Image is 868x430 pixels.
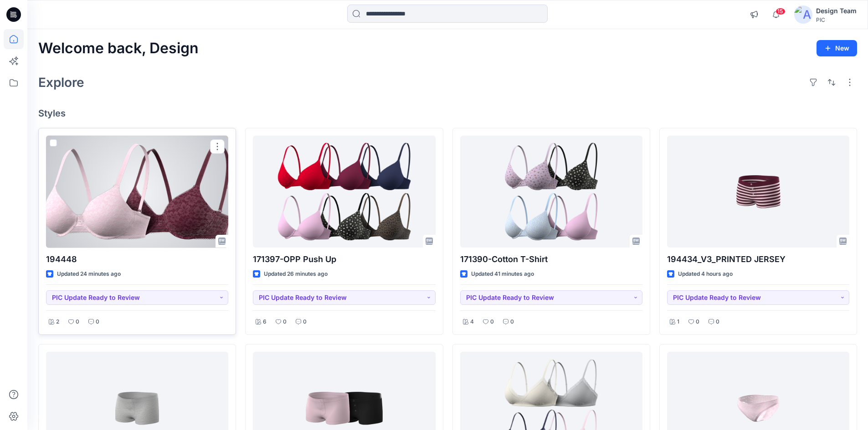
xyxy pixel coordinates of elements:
[303,317,307,327] p: 0
[667,136,849,248] a: 194434_V3_PRINTED JERSEY
[716,317,719,327] p: 0
[471,269,534,279] p: Updated 41 minutes ago
[816,16,857,23] div: PIC
[264,269,328,279] p: Updated 26 minutes ago
[696,317,699,327] p: 0
[490,317,494,327] p: 0
[794,5,812,24] img: avatar
[677,317,679,327] p: 1
[253,253,435,266] p: 171397-OPP Push Up
[57,269,121,279] p: Updated 24 minutes ago
[460,136,642,248] a: 171390-Cotton T-Shirt
[470,317,474,327] p: 4
[96,317,99,327] p: 0
[817,40,857,56] button: New
[38,108,857,119] h4: Styles
[253,136,435,248] a: 171397-OPP Push Up
[76,317,79,327] p: 0
[678,269,733,279] p: Updated 4 hours ago
[56,317,59,327] p: 2
[816,5,857,16] div: Design Team
[510,317,514,327] p: 0
[46,253,228,266] p: 194448
[283,317,287,327] p: 0
[46,136,228,248] a: 194448
[776,8,786,15] span: 15
[38,40,199,57] h2: Welcome back, Design
[263,317,267,327] p: 6
[667,253,849,266] p: 194434_V3_PRINTED JERSEY
[38,75,84,90] h2: Explore
[460,253,642,266] p: 171390-Cotton T-Shirt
